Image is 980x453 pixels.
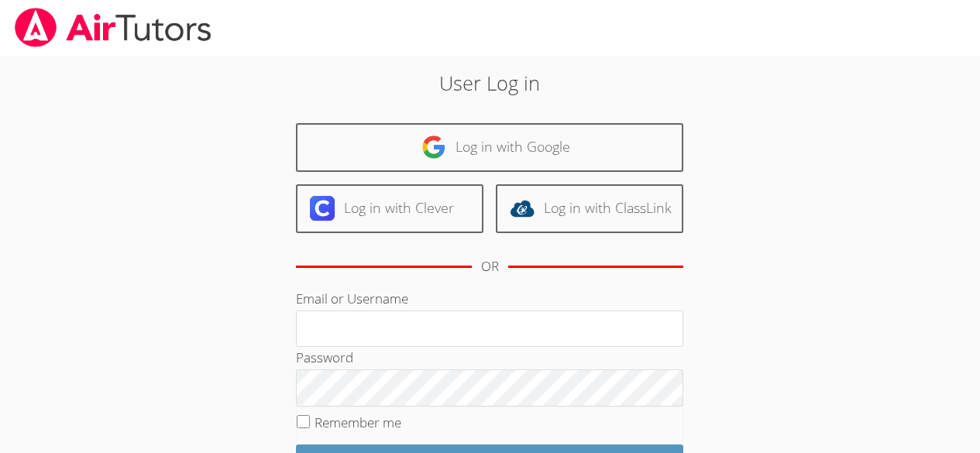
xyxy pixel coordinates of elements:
[496,184,683,233] a: Log in with ClassLink
[296,184,483,233] a: Log in with Clever
[510,196,535,221] img: classlink-logo-d6bb404cc1216ec64c9a2012d9dc4662098be43eaf13dc465df04b49fa7ab582.svg
[421,135,446,160] img: google-logo-50288ca7cdecda66e5e0955fdab243c47b7ad437acaf1139b6f446037453330a.svg
[296,348,353,366] label: Password
[296,290,408,307] label: Email or Username
[296,123,683,172] a: Log in with Google
[225,68,755,98] h2: User Log in
[13,8,213,47] img: airtutors_banner-c4298cdbf04f3fff15de1276eac7730deb9818008684d7c2e4769d2f7ddbe033.png
[481,256,499,278] div: OR
[315,414,401,431] label: Remember me
[310,196,335,221] img: clever-logo-6eab21bc6e7a338710f1a6ff85c0baf02591cd810cc4098c63d3a4b26e2feb20.svg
